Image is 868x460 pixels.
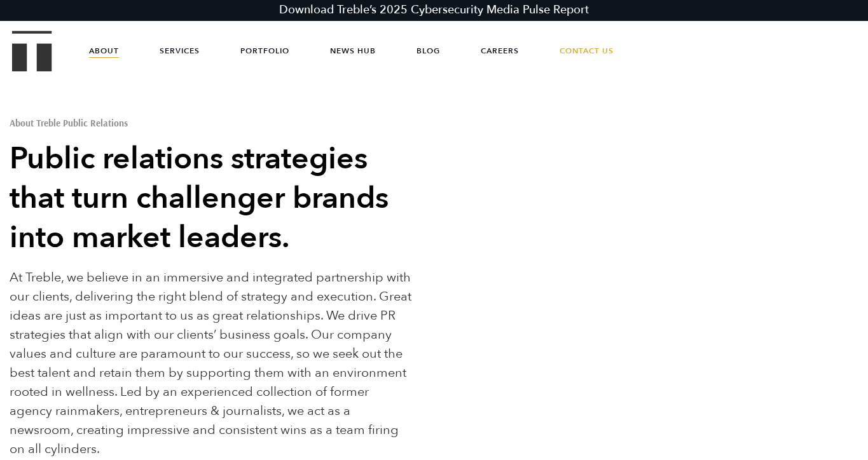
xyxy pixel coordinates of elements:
a: Treble Homepage [13,32,51,71]
h1: About Treble Public Relations [10,118,412,128]
a: Careers [481,32,519,70]
p: At Treble, we believe in an immersive and integrated partnership with our clients, delivering the... [10,268,412,459]
h2: Public relations strategies that turn challenger brands into market leaders. [10,139,412,257]
a: About [89,32,119,70]
a: Contact Us [560,32,614,70]
a: Blog [417,32,440,70]
a: News Hub [330,32,376,70]
a: Portfolio [240,32,289,70]
img: Treble logo [12,30,52,71]
a: Services [160,32,200,70]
